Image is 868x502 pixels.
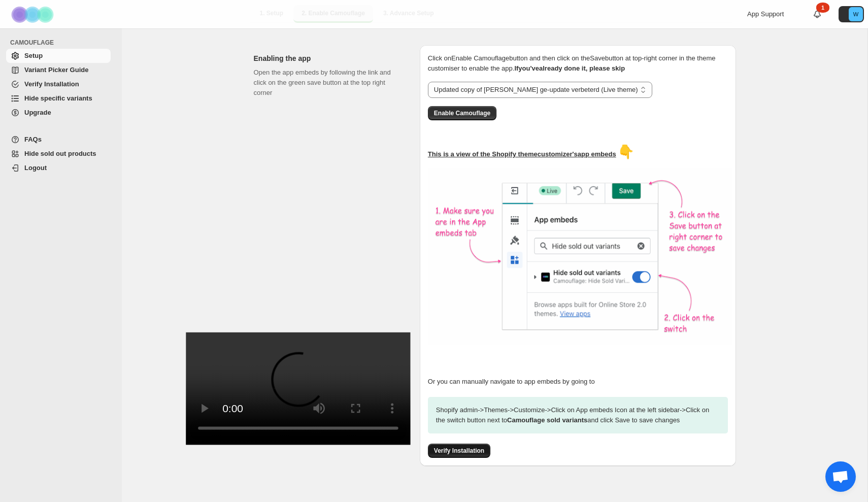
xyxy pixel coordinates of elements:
[434,447,484,455] span: Verify Installation
[6,161,111,175] a: Logout
[24,109,51,116] span: Upgrade
[853,11,859,17] text: W
[6,132,111,147] a: FAQs
[514,64,625,72] b: If you've already done it, please skip
[24,80,79,88] span: Verify Installation
[507,416,587,424] strong: Camouflage sold variants
[24,94,92,102] span: Hide specific variants
[428,447,490,454] a: Verify Installation
[428,397,728,433] p: Shopify admin -> Themes -> Customize -> Click on App embeds Icon at the left sidebar -> Click on ...
[10,39,115,47] span: CAMOUFLAGE
[849,7,863,21] span: Avatar with initials W
[428,53,728,74] p: Click on Enable Camouflage button and then click on the Save button at top-right corner in the th...
[428,106,496,120] button: Enable Camouflage
[839,6,864,22] button: Avatar with initials W
[24,136,42,143] span: FAQs
[428,377,728,387] p: Or you can manually navigate to app embeds by going to
[6,49,111,63] a: Setup
[24,52,43,59] span: Setup
[428,444,490,458] button: Verify Installation
[825,461,856,492] div: Open de chat
[434,109,490,117] span: Enable Camouflage
[428,150,616,158] u: This is a view of the Shopify theme customizer's app embeds
[428,109,496,117] a: Enable Camouflage
[816,3,829,13] div: 1
[24,66,88,74] span: Variant Picker Guide
[186,332,411,445] video: Enable Camouflage in theme app embeds
[6,63,111,77] a: Variant Picker Guide
[747,10,784,18] span: App Support
[254,68,404,430] div: Open the app embeds by following the link and click on the green save button at the top right corner
[428,168,732,345] img: camouflage-enable
[6,147,111,161] a: Hide sold out products
[6,106,111,120] a: Upgrade
[254,53,404,63] h2: Enabling the app
[24,150,96,157] span: Hide sold out products
[6,77,111,91] a: Verify Installation
[618,144,634,159] span: 👇
[8,1,59,28] img: Camouflage
[24,164,47,172] span: Logout
[6,91,111,106] a: Hide specific variants
[812,9,822,19] a: 1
